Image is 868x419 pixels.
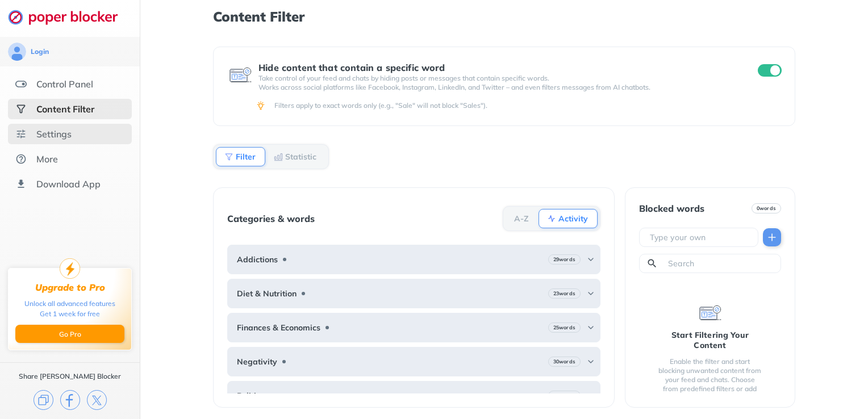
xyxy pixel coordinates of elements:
[237,357,277,366] b: Negativity
[36,78,93,90] div: Control Panel
[224,152,233,161] img: Filter
[60,390,80,410] img: facebook.svg
[657,330,763,350] div: Start Filtering Your Content
[285,153,316,160] b: Statistic
[24,299,115,309] div: Unlock all advanced features
[274,152,283,161] img: Statistic
[258,62,737,73] div: Hide content that contain a specific word
[15,103,27,115] img: social-selected.svg
[31,47,49,56] div: Login
[15,178,27,190] img: download-app.svg
[236,153,256,160] b: Filter
[36,128,72,140] div: Settings
[15,325,124,343] button: Go Pro
[553,324,575,332] b: 25 words
[15,78,27,90] img: features.svg
[15,153,27,165] img: about.svg
[40,309,100,319] div: Get 1 week for free
[553,255,575,263] b: 29 words
[547,214,556,223] img: Activity
[8,43,26,61] img: avatar.svg
[514,215,529,222] b: A-Z
[15,128,27,140] img: settings.svg
[667,258,776,269] input: Search
[258,83,737,92] p: Works across social platforms like Facebook, Instagram, LinkedIn, and Twitter – and even filters ...
[60,258,80,279] img: upgrade-to-pro.svg
[8,9,130,25] img: logo-webpage.svg
[36,103,94,115] div: Content Filter
[237,255,278,264] b: Addictions
[36,153,58,165] div: More
[274,101,779,110] div: Filters apply to exact words only (e.g., "Sale" will not block "Sales").
[237,289,297,298] b: Diet & Nutrition
[227,213,315,224] div: Categories & words
[237,391,264,400] b: Politics
[19,372,121,381] div: Share [PERSON_NAME] Blocker
[657,357,763,403] div: Enable the filter and start blocking unwanted content from your feed and chats. Choose from prede...
[35,282,105,293] div: Upgrade to Pro
[558,215,588,222] b: Activity
[34,390,53,410] img: copy.svg
[553,392,575,400] b: 26 words
[757,204,776,212] b: 0 words
[237,323,320,332] b: Finances & Economics
[213,9,795,24] h1: Content Filter
[553,358,575,366] b: 30 words
[635,11,857,165] iframe: Sign in with Google Dialog
[639,203,704,213] div: Blocked words
[553,290,575,298] b: 23 words
[36,178,101,190] div: Download App
[649,232,753,243] input: Type your own
[87,390,107,410] img: x.svg
[258,74,737,83] p: Take control of your feed and chats by hiding posts or messages that contain specific words.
